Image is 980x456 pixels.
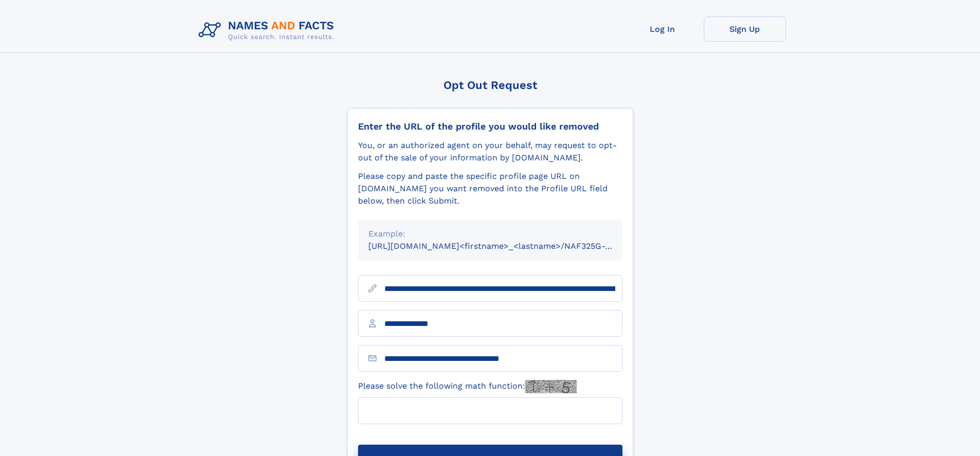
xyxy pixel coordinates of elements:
[358,139,622,164] div: You, or an authorized agent on your behalf, may request to opt-out of the sale of your informatio...
[704,16,786,42] a: Sign Up
[358,121,622,132] div: Enter the URL of the profile you would like removed
[194,16,343,44] img: Logo Names and Facts
[347,79,633,92] div: Opt Out Request
[358,170,622,207] div: Please copy and paste the specific profile page URL on [DOMAIN_NAME] you want removed into the Pr...
[368,241,642,251] small: [URL][DOMAIN_NAME]<firstname>_<lastname>/NAF325G-xxxxxxxx
[368,228,612,240] div: Example:
[621,16,704,42] a: Log In
[358,380,577,393] label: Please solve the following math function:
